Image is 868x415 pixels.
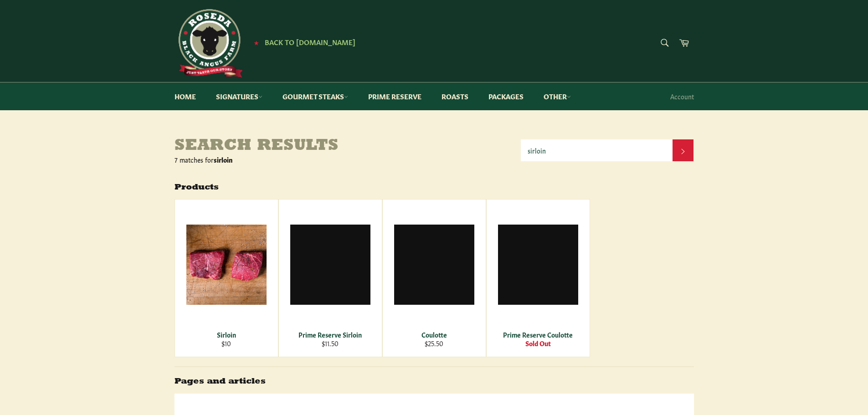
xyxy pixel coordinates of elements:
[382,199,486,357] a: Coulotte Coulotte $25.50
[207,82,272,110] a: Signatures
[265,37,355,46] span: Back to [DOMAIN_NAME]
[359,82,431,110] a: Prime Reserve
[388,339,480,348] div: $25.50
[180,339,272,348] div: $10
[666,83,699,110] a: Account
[284,330,376,339] div: Prime Reserve Sirloin
[534,82,580,110] a: Other
[492,339,584,348] div: Sold Out
[254,39,259,46] span: ★
[175,155,521,164] p: 7 matches for
[180,330,272,339] div: Sirloin
[284,339,376,348] div: $11.50
[432,82,478,110] a: Roasts
[186,225,267,305] img: Sirloin
[249,39,355,46] a: ★ Back to [DOMAIN_NAME]
[492,330,584,339] div: Prime Reserve Coulotte
[165,82,205,110] a: Home
[479,82,533,110] a: Packages
[388,330,480,339] div: Coulotte
[273,82,357,110] a: Gourmet Steaks
[214,155,232,164] strong: sirloin
[278,199,382,357] a: Prime Reserve Sirloin Prime Reserve Sirloin $11.50
[521,139,673,161] input: Search
[175,9,243,77] img: Roseda Beef
[175,137,521,155] h1: Search results
[486,199,590,357] a: Prime Reserve Coulotte Prime Reserve Coulotte Sold Out
[175,182,694,194] h2: Products
[175,199,278,357] a: Sirloin Sirloin $10
[175,376,694,388] h4: Pages and articles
